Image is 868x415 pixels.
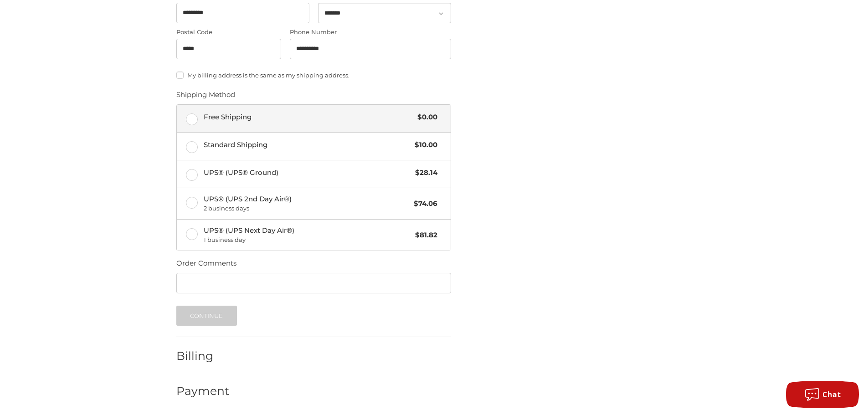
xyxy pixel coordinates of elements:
[176,384,230,398] h2: Payment
[410,140,437,150] span: $10.00
[411,168,437,178] span: $28.14
[290,28,451,37] label: Phone Number
[411,230,437,241] span: $81.82
[204,225,411,245] span: UPS® (UPS Next Day Air®)
[176,306,237,326] button: Continue
[176,258,236,273] legend: Order Comments
[176,90,235,104] legend: Shipping Method
[176,72,451,79] label: My billing address is the same as my shipping address.
[204,194,410,213] span: UPS® (UPS 2nd Day Air®)
[409,199,437,209] span: $74.06
[786,381,859,408] button: Chat
[204,204,410,213] span: 2 business days
[176,349,230,363] h2: Billing
[204,112,413,123] span: Free Shipping
[204,140,411,150] span: Standard Shipping
[176,28,281,37] label: Postal Code
[413,112,437,123] span: $0.00
[204,236,411,245] span: 1 business day
[204,168,411,178] span: UPS® (UPS® Ground)
[822,389,841,400] span: Chat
